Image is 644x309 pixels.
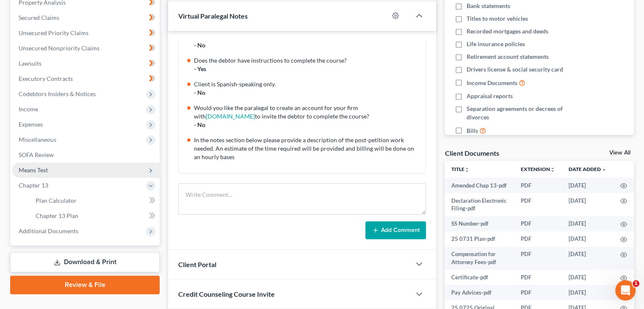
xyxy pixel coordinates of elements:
span: Recorded mortgages and deeds [467,27,548,36]
span: Unsecured Nonpriority Claims [19,44,100,52]
span: Life insurance policies [467,40,525,48]
span: Separation agreements or decrees of divorces [467,105,579,121]
div: - No [194,121,420,129]
span: Means Test [19,166,48,174]
span: Chapter 13 Plan [36,212,78,219]
td: Declaration Electronic Filing-pdf [445,193,514,216]
i: unfold_more [550,167,555,172]
td: [DATE] [562,285,614,300]
div: Would you like the paralegal to create an account for your firm with to invite the debtor to comp... [194,104,420,121]
a: View All [609,150,630,156]
i: unfold_more [464,167,470,172]
td: PDF [514,193,562,216]
span: Appraisal reports [467,92,513,100]
button: Add Comment [365,221,426,239]
a: Plan Calculator [29,193,160,208]
span: Credit Counseling Course Invite [178,290,275,298]
span: Bills [467,127,478,135]
td: Amended Chap 13-pdf [445,178,514,193]
td: 25 0731 Plan-pdf [445,232,514,247]
iframe: Intercom live chat [615,280,636,301]
span: Lawsuits [19,60,41,67]
a: Secured Claims [12,10,160,25]
td: Compensation for Attorney Fees-pdf [445,247,514,270]
div: - Yes [194,65,420,73]
span: SOFA Review [19,151,54,158]
a: SOFA Review [12,147,160,163]
span: Miscellaneous [19,136,56,143]
a: Date Added expand_more [569,166,607,172]
i: expand_more [602,167,607,172]
span: Secured Claims [19,14,59,21]
span: Plan Calculator [36,197,77,204]
td: [DATE] [562,193,614,216]
td: PDF [514,270,562,285]
div: - No [194,41,420,50]
div: - No [194,88,420,97]
td: [DATE] [562,178,614,193]
div: Does the debtor have instructions to complete the course? [194,56,420,65]
span: Unsecured Priority Claims [19,29,88,36]
td: PDF [514,232,562,247]
td: SS Number-pdf [445,216,514,232]
td: PDF [514,247,562,270]
div: Client Documents [445,149,499,157]
span: 1 [633,280,639,287]
td: Certificate-pdf [445,270,514,285]
span: Bank statements [467,2,510,10]
a: [DOMAIN_NAME] [206,113,255,120]
span: Additional Documents [19,227,78,235]
td: [DATE] [562,270,614,285]
td: PDF [514,285,562,300]
span: Expenses [19,121,43,128]
a: Chapter 13 Plan [29,208,160,223]
span: Codebtors Insiders & Notices [19,90,96,97]
span: Income [19,105,38,113]
a: Review & File [10,276,160,294]
td: PDF [514,216,562,232]
span: Executory Contracts [19,75,73,82]
span: Virtual Paralegal Notes [178,12,248,20]
div: Client is Spanish-speaking only. [194,80,420,88]
a: Download & Print [10,252,160,272]
td: [DATE] [562,247,614,270]
span: Titles to motor vehicles [467,14,528,23]
span: Drivers license & social security card [467,65,563,74]
span: Chapter 13 [19,182,48,189]
a: Titleunfold_more [451,166,470,172]
td: [DATE] [562,216,614,232]
a: Unsecured Nonpriority Claims [12,41,160,56]
div: In the notes section below please provide a description of the post-petition work needed. An esti... [194,136,420,161]
a: Lawsuits [12,56,160,71]
td: [DATE] [562,232,614,247]
span: Client Portal [178,260,216,268]
a: Unsecured Priority Claims [12,25,160,41]
td: PDF [514,178,562,193]
span: Income Documents [467,79,517,87]
td: Pay Advices-pdf [445,285,514,300]
span: Retirement account statements [467,52,549,61]
a: Executory Contracts [12,71,160,86]
a: Extensionunfold_more [521,166,555,172]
